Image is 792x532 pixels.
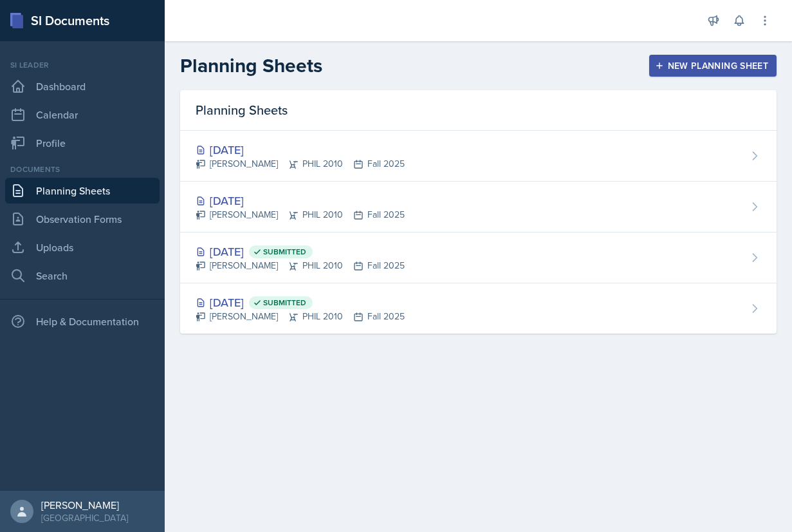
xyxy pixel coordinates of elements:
[196,294,405,311] div: [DATE]
[5,178,160,204] a: Planning Sheets
[196,192,405,209] div: [DATE]
[196,141,405,158] div: [DATE]
[5,102,160,128] a: Calendar
[5,263,160,289] a: Search
[658,61,768,71] div: New Planning Sheet
[263,298,306,308] span: Submitted
[263,247,306,257] span: Submitted
[41,511,128,524] div: [GEOGRAPHIC_DATA]
[180,131,777,182] a: [DATE] [PERSON_NAME]PHIL 2010Fall 2025
[649,55,777,77] button: New Planning Sheet
[5,164,160,175] div: Documents
[180,90,777,131] div: Planning Sheets
[180,283,777,334] a: [DATE] Submitted [PERSON_NAME]PHIL 2010Fall 2025
[5,59,160,71] div: Si leader
[5,206,160,232] a: Observation Forms
[180,54,322,77] h2: Planning Sheets
[5,130,160,156] a: Profile
[5,73,160,99] a: Dashboard
[196,208,405,222] div: [PERSON_NAME] PHIL 2010 Fall 2025
[196,157,405,171] div: [PERSON_NAME] PHIL 2010 Fall 2025
[196,259,405,272] div: [PERSON_NAME] PHIL 2010 Fall 2025
[196,243,405,260] div: [DATE]
[180,233,777,283] a: [DATE] Submitted [PERSON_NAME]PHIL 2010Fall 2025
[196,310,405,323] div: [PERSON_NAME] PHIL 2010 Fall 2025
[41,499,128,511] div: [PERSON_NAME]
[180,182,777,233] a: [DATE] [PERSON_NAME]PHIL 2010Fall 2025
[5,234,160,260] a: Uploads
[5,309,160,334] div: Help & Documentation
